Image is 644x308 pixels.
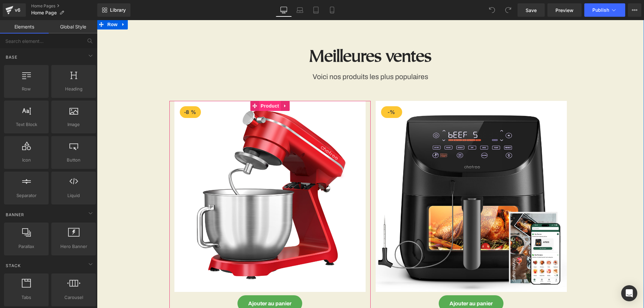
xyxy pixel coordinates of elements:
span: Text Block [6,121,47,128]
a: New Library [97,3,130,17]
span: - [291,88,293,96]
a: Tablet [308,3,324,17]
span: Liquid [53,192,94,199]
span: Row [6,85,47,93]
button: Redo [501,3,515,17]
span: Button [53,157,94,164]
img: CHEFREE Robot Patissier M500 [77,81,269,272]
span: Parallax [6,243,47,250]
span: Publish [592,7,609,13]
div: Open Intercom Messenger [621,285,637,301]
span: Separator [6,192,47,199]
span: % [94,89,100,95]
span: Preview [555,7,574,14]
a: Home Pages [31,3,97,9]
span: Home Page [31,10,57,15]
img: CHEFREE Friteuse à Air AF500 [279,81,470,272]
span: Product [162,81,184,91]
a: - 8 % [77,81,269,272]
span: - [87,88,89,96]
span: Library [110,7,126,13]
span: % [293,89,299,95]
button: Publish [584,3,625,17]
span: Save [526,7,537,14]
h2: Meilleures ventes [77,26,470,46]
a: Global Style [49,20,97,34]
a: Desktop [276,3,292,17]
span: Tabs [6,294,47,301]
button: Ajouter au panier [342,275,407,292]
a: Laptop [292,3,308,17]
span: Heading [53,85,94,93]
a: - % [279,81,470,272]
span: Carousel [53,294,94,301]
div: Voici nos produits les plus populaires [77,46,470,62]
a: Preview [547,3,582,17]
div: v6 [13,6,22,14]
button: Undo [485,3,499,17]
a: Expand / Collapse [184,81,193,91]
span: Hero Banner [53,243,94,250]
button: Ajouter au panier [141,275,205,292]
button: More [628,3,641,17]
span: 8 [89,89,93,95]
span: Banner [5,211,25,218]
span: Icon [6,157,47,164]
span: Stack [5,262,21,269]
span: Image [53,121,94,128]
a: Mobile [324,3,340,17]
a: v6 [3,3,26,17]
span: Base [5,54,18,60]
